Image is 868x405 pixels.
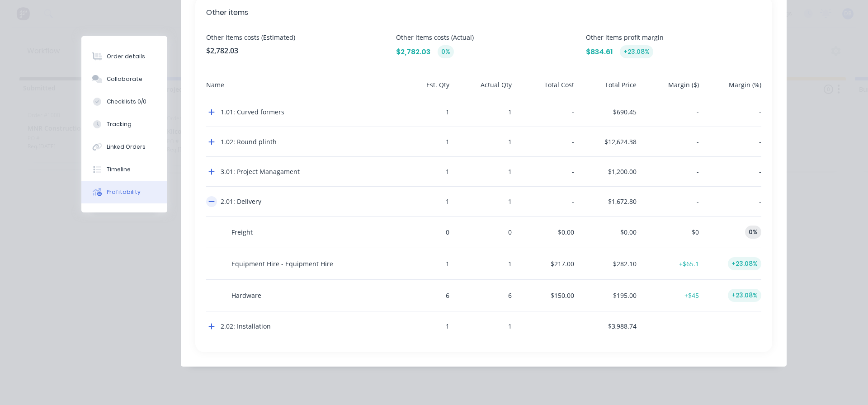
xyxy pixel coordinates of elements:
div: Order details [107,52,145,61]
button: Checklists 0/0 [81,90,167,113]
div: $195.00 [578,280,637,311]
button: Profitability [81,181,167,203]
span: Other items [206,7,761,18]
div: $12,624.38 [578,127,637,156]
div: Equipment Hire - Equipment Hire [206,248,387,279]
button: Timeline [81,158,167,181]
span: Other items costs (Estimated) [206,33,382,42]
div: - [640,127,699,156]
div: +23.08% [728,257,761,270]
span: $2,782.03 [206,45,382,56]
div: 0% [745,226,761,239]
div: Profitability [107,188,141,196]
div: $282.10 [578,248,637,279]
div: 1 [391,157,449,186]
div: $150.00 [515,280,574,311]
div: 1 [453,248,512,279]
div: 2.02: Installation [206,311,387,341]
div: 1 [391,311,449,341]
div: $690.45 [578,97,637,127]
div: - [703,97,761,127]
div: - [640,187,699,216]
div: 1 [453,187,512,216]
div: 1 [453,311,512,341]
div: 2.01: Delivery [206,187,387,216]
div: Margin ($) [640,80,699,97]
div: - [515,157,574,186]
div: $3,988.74 [578,311,637,341]
div: 0 [391,217,449,248]
div: 1 [453,157,512,186]
div: 0 [453,217,512,248]
div: Freight [206,217,387,248]
span: +$45 [684,291,699,300]
div: Hardware [206,280,387,311]
div: Tracking [107,120,132,128]
div: - [703,127,761,156]
div: 1 [391,127,449,156]
div: 1.02: Round plinth [206,127,387,156]
div: 6 [453,280,512,311]
div: $217.00 [515,248,574,279]
div: - [640,157,699,186]
div: Checklists 0/0 [107,98,146,106]
div: $1,672.80 [578,187,637,216]
div: Total Cost [515,80,574,97]
div: +23.08% [728,289,761,302]
div: Timeline [107,165,131,174]
div: Actual Qty [453,80,512,97]
div: - [703,187,761,216]
div: 1 [453,127,512,156]
div: 1 [453,97,512,127]
div: 0% [438,45,454,58]
div: 1 [391,248,449,279]
div: - [703,311,761,341]
div: - [515,187,574,216]
div: Name [206,80,387,97]
div: Est. Qty [391,80,449,97]
div: Collaborate [107,75,142,83]
button: Order details [81,45,167,68]
button: $0 [692,227,699,237]
div: Margin (%) [703,80,761,97]
div: 3.01: Project Managament [206,157,387,186]
button: +$65.1 [679,259,699,268]
span: $0 [692,228,699,236]
span: Other items profit margin [586,33,761,42]
div: - [640,97,699,127]
button: Collaborate [81,68,167,90]
span: Other items costs (Actual) [396,33,571,42]
div: $0.00 [578,217,637,248]
div: Linked Orders [107,143,146,151]
div: - [515,127,574,156]
span: $834.61 [586,47,613,57]
span: $2,782.03 [396,47,430,57]
div: 1.01: Curved formers [206,97,387,127]
div: 1 [391,97,449,127]
button: +$45 [684,291,699,300]
div: - [515,97,574,127]
div: $1,200.00 [578,157,637,186]
div: 1 [391,187,449,216]
div: - [515,311,574,341]
div: +23.08% [620,45,653,58]
div: Total Price [578,80,637,97]
div: - [640,311,699,341]
button: Tracking [81,113,167,136]
div: 6 [391,280,449,311]
button: Linked Orders [81,136,167,158]
div: $0.00 [515,217,574,248]
div: - [703,157,761,186]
